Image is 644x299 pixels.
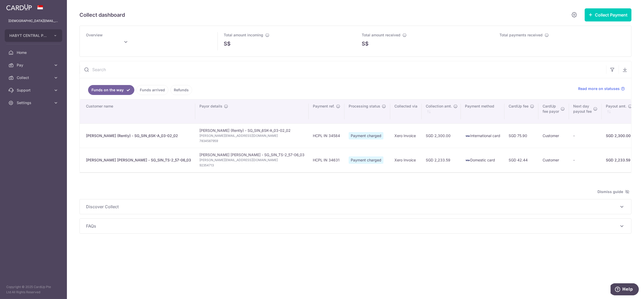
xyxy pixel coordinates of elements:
span: Support [17,88,51,93]
p: FAQs [86,223,625,229]
th: Payor details [195,99,309,123]
th: Collection amt. : activate to sort column ascending [422,99,461,123]
th: Collected via [390,99,422,123]
span: Settings [17,100,51,105]
input: Search [80,61,606,78]
th: Processing status [344,99,390,123]
td: [PERSON_NAME] (Rently) - SG_SIN_6SK-A_03-02_02 [195,123,309,148]
span: Total amount incoming [224,33,263,37]
a: Read more on statuses [578,86,625,91]
span: Discover Collect [86,204,619,210]
span: S$ [224,40,231,48]
td: - [569,148,602,172]
span: Payment ref. [313,104,335,109]
button: HABYT CENTRAL PTE. LTD. [5,29,62,42]
span: Pay [17,63,51,68]
td: SGD 2,233.59 [422,148,461,172]
span: [PERSON_NAME][EMAIL_ADDRESS][DOMAIN_NAME] [199,133,304,138]
a: Refunds [170,85,192,95]
span: Total payments received [500,33,543,37]
td: Customer [538,148,569,172]
th: Next daypayout fee [569,99,602,123]
div: [PERSON_NAME] [PERSON_NAME] - SG_SIN_TS-2_57-06_03 [86,157,191,163]
th: Payment method [461,99,504,123]
div: SGD 2,300.00 [606,133,631,138]
th: CardUpfee payor [538,99,569,123]
td: SGD 42.44 [504,148,538,172]
td: Domestic card [461,148,504,172]
div: SGD 2,233.59 [606,157,631,163]
span: Home [17,50,51,55]
td: International card [461,123,504,148]
td: [PERSON_NAME] [PERSON_NAME] - SG_SIN_TS-2_57-06_03 [195,148,309,172]
span: Processing status [349,104,380,109]
span: Collection amt. [426,104,452,109]
td: Xero Invoice [390,123,422,148]
p: [DEMOGRAPHIC_DATA][EMAIL_ADDRESS][DOMAIN_NAME] [8,18,59,24]
h5: Collect dashboard [79,11,125,19]
td: Customer [538,123,569,148]
img: visa-sm-192604c4577d2d35970c8ed26b86981c2741ebd56154ab54ad91a526f0f24972.png [465,158,470,163]
a: Funds arrived [136,85,168,95]
td: SGD 75.90 [504,123,538,148]
span: Payment charged [349,132,383,139]
img: visa-sm-192604c4577d2d35970c8ed26b86981c2741ebd56154ab54ad91a526f0f24972.png [465,133,470,139]
td: HCPL IN 34584 [309,123,344,148]
th: Customer name [80,99,195,123]
span: Read more on statuses [578,86,620,91]
span: Total amount received [362,33,400,37]
p: Discover Collect [86,204,625,210]
th: CardUp fee [504,99,538,123]
td: - [569,123,602,148]
span: 92354713 [199,163,304,168]
img: CardUp [6,4,32,10]
span: Payout amt. [606,104,626,109]
span: Payment charged [349,156,383,164]
span: S$ [362,40,369,48]
th: Payout amt. : activate to sort column ascending [602,99,635,123]
span: 7834587959 [199,138,304,144]
span: Help [12,4,22,8]
span: HABYT CENTRAL PTE. LTD. [9,33,48,38]
td: SGD 2,300.00 [422,123,461,148]
span: CardUp fee [509,104,528,109]
button: Collect Payment [585,8,631,21]
span: FAQs [86,223,619,229]
div: [PERSON_NAME] (Rently) - SG_SIN_6SK-A_03-02_02 [86,133,191,138]
th: Payment ref. [309,99,344,123]
iframe: Opens a widget where you can find more information [611,283,639,296]
span: Next day payout fee [573,104,592,114]
td: Xero Invoice [390,148,422,172]
span: [PERSON_NAME][EMAIL_ADDRESS][DOMAIN_NAME] [199,157,304,163]
span: CardUp fee payor [543,104,559,114]
span: Collect [17,75,51,80]
span: Overview [86,33,103,37]
span: Dismiss guide [597,189,629,195]
span: Payor details [199,104,222,109]
td: HCPL IN 34631 [309,148,344,172]
a: Funds on the way [88,85,134,95]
